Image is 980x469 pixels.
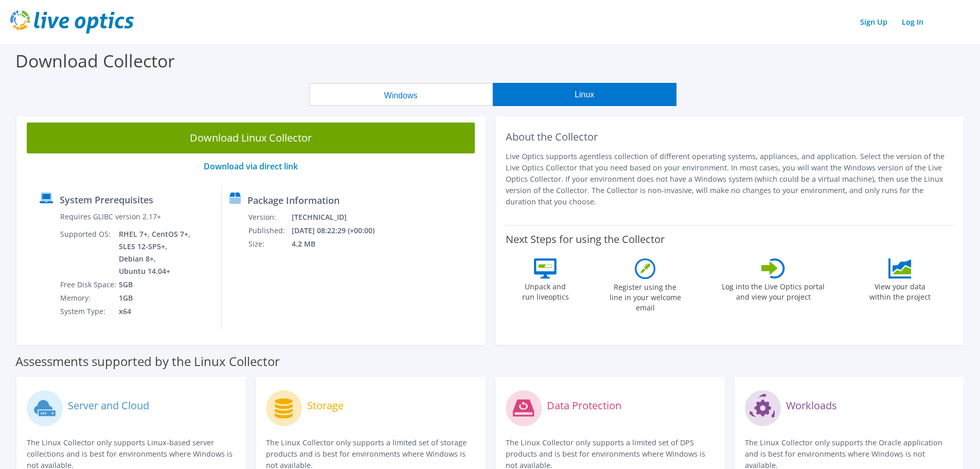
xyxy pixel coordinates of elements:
[247,195,340,205] label: Package Information
[10,10,134,33] img: live_optics_svg.svg
[506,151,954,207] p: Live Optics supports agentless collection of different operating systems, appliances, and applica...
[897,14,929,29] a: Log In
[118,228,192,278] td: RHEL 7+, CentOS 7+, SLES 12-SP5+, Debian 8+, Ubuntu 14.04+
[607,279,684,313] label: Register using the line in your welcome email
[27,123,475,153] a: Download Linux Collector
[60,291,118,305] td: Memory:
[307,401,344,411] label: Storage
[248,237,291,251] td: Size:
[248,211,291,224] td: Version:
[506,131,954,143] h2: About the Collector
[786,401,837,411] label: Workloads
[60,212,161,222] label: Requires GLIBC version 2.17+
[15,356,280,367] label: Assessments supported by the Linux Collector
[506,233,665,246] label: Next Steps for using the Collector
[60,305,118,318] td: System Type:
[68,401,149,411] label: Server and Cloud
[863,279,937,302] label: View your data within the project
[493,83,676,106] button: Linux
[15,49,175,73] label: Download Collector
[855,14,893,29] a: Sign Up
[118,305,192,318] td: x64
[547,401,621,411] label: Data Protection
[60,278,118,291] td: Free Disk Space:
[291,224,388,237] td: [DATE] 08:22:29 (+00:00)
[291,211,388,224] td: [TECHNICAL_ID]
[204,161,298,172] a: Download via direct link
[248,224,291,237] td: Published:
[291,237,388,251] td: 4.2 MB
[721,279,825,302] label: Log into the Live Optics portal and view your project
[118,291,192,305] td: 1GB
[60,228,118,278] td: Supported OS:
[309,83,493,106] button: Windows
[60,195,153,205] label: System Prerequisites
[522,279,569,302] label: Unpack and run liveoptics
[118,278,192,291] td: 5GB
